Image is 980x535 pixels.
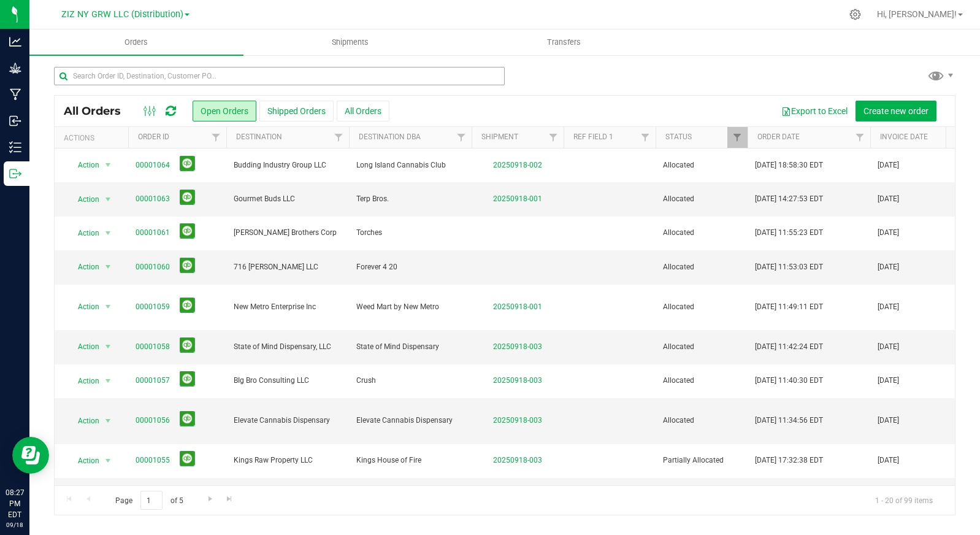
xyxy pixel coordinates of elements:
span: select [101,412,116,429]
a: 00001061 [136,227,170,239]
span: [DATE] 11:40:30 EDT [755,375,823,387]
span: Budding Industry Group LLC [234,160,342,171]
span: New Metro Enterprise Inc [234,301,342,313]
span: [DATE] [878,375,899,387]
span: [DATE] 11:49:11 EDT [755,301,823,313]
span: [DATE] [878,455,899,466]
span: Crush [356,375,464,387]
div: Manage settings [848,9,863,20]
span: Long Island Cannabis Club [356,160,464,171]
inline-svg: Analytics [9,36,21,48]
span: Allocated [663,227,740,239]
a: 00001059 [136,301,170,313]
span: Action [67,258,100,275]
span: Transfers [530,37,597,48]
a: Orders [29,29,243,55]
span: Page of 5 [105,491,193,510]
a: Order Date [757,133,800,141]
a: Shipments [243,29,457,55]
span: [DATE] 11:34:56 EDT [755,415,823,426]
span: [DATE] [878,415,899,426]
span: [DATE] [878,193,899,205]
inline-svg: Inbound [9,115,21,127]
span: Kings House of Fire [356,455,464,466]
span: Allocated [663,261,740,273]
span: Elevate Cannabis Dispensary [356,415,464,426]
span: Allocated [663,341,740,353]
span: Allocated [663,415,740,426]
span: Orders [108,37,164,48]
a: 20250918-003 [493,456,542,464]
span: Shipments [315,37,385,48]
span: [DATE] 14:27:53 EDT [755,193,823,205]
input: Search Order ID, Destination, Customer PO... [54,67,505,85]
span: [DATE] [878,227,899,239]
span: [DATE] [878,301,899,313]
button: All Orders [337,101,389,121]
span: Action [67,338,100,355]
a: Go to the last page [221,491,239,507]
a: Shipment [481,133,518,141]
a: Destination [236,133,282,141]
span: Gourmet Buds LLC [234,193,342,205]
span: [DATE] 11:53:03 EDT [755,261,823,273]
a: 00001064 [136,160,170,171]
inline-svg: Outbound [9,167,21,180]
a: Transfers [457,29,672,55]
span: Allocated [663,375,740,387]
a: Filter [635,127,656,148]
span: All Orders [64,104,133,118]
a: 20250918-001 [493,194,542,203]
span: 1 - 20 of 99 items [865,491,943,509]
span: select [101,372,116,390]
span: [DATE] 18:58:30 EDT [755,160,823,171]
span: Allocated [663,301,740,313]
a: Destination DBA [359,133,421,141]
a: 20250918-003 [493,342,542,351]
span: Elevate Cannabis Dispensary [234,415,342,426]
span: Kings Raw Property LLC [234,455,342,466]
a: Filter [329,127,349,148]
span: Hi, [PERSON_NAME]! [877,9,957,19]
a: Order ID [138,133,169,141]
a: 20250918-003 [493,376,542,385]
iframe: Resource center [12,437,49,474]
span: Allocated [663,160,740,171]
a: 20250918-001 [493,302,542,311]
button: Open Orders [193,101,256,121]
span: Action [67,372,100,390]
span: select [101,225,116,242]
span: State of Mind Dispensary [356,341,464,353]
span: select [101,452,116,469]
span: [DATE] [878,160,899,171]
a: 20250918-003 [493,416,542,425]
span: [DATE] 11:55:23 EDT [755,227,823,239]
span: Action [67,225,100,242]
p: 09/18 [6,520,24,529]
span: 716 [PERSON_NAME] LLC [234,261,342,273]
span: [DATE] 17:32:38 EDT [755,455,823,466]
inline-svg: Grow [9,62,21,74]
span: State of Mind Dispensary, LLC [234,341,342,353]
a: Filter [206,127,226,148]
a: 20250918-002 [493,161,542,169]
span: Partially Allocated [663,455,740,466]
a: Filter [727,127,748,148]
a: Ref Field 1 [573,133,613,141]
span: select [101,258,116,275]
span: Action [67,452,100,469]
span: Action [67,156,100,174]
input: 1 [140,491,163,510]
a: 00001055 [136,455,170,466]
a: Filter [543,127,564,148]
button: Shipped Orders [259,101,334,121]
span: Action [67,298,100,315]
span: [PERSON_NAME] Brothers Corp [234,227,342,239]
span: BIg Bro Consulting LLC [234,375,342,387]
a: 00001058 [136,341,170,353]
span: [DATE] [878,261,899,273]
span: Terp Bros. [356,193,464,205]
span: [DATE] [878,341,899,353]
p: 08:27 PM EDT [6,487,24,520]
a: Invoice Date [880,133,928,141]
